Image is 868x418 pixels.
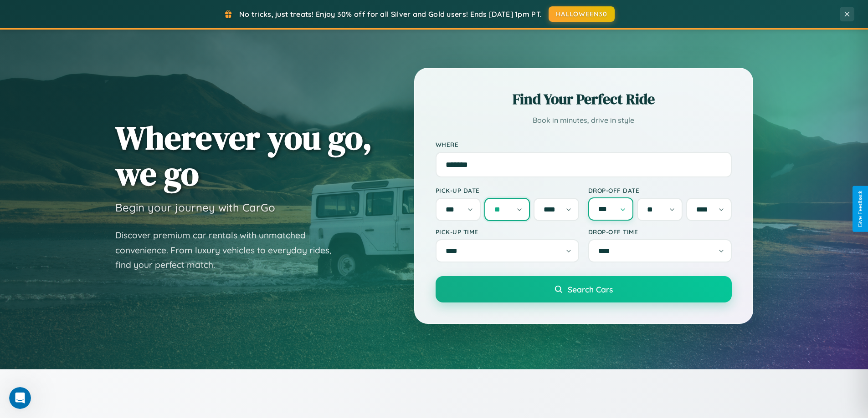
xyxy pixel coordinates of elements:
[549,6,615,22] button: HALLOWEEN30
[9,387,31,409] iframe: Intercom live chat
[436,186,579,194] label: Pick-up Date
[588,186,732,194] label: Drop-off Date
[588,228,732,236] label: Drop-off Time
[436,141,732,148] label: Where
[436,114,732,127] p: Book in minutes, drive in style
[436,228,579,236] label: Pick-up Time
[568,284,613,294] span: Search Cars
[239,10,542,19] span: No tricks, just treats! Enjoy 30% off for all Silver and Gold users! Ends [DATE] 1pm PT.
[115,120,372,191] h1: Wherever you go, we go
[436,276,732,302] button: Search Cars
[436,89,732,109] h2: Find Your Perfect Ride
[115,228,343,272] p: Discover premium car rentals with unmatched convenience. From luxury vehicles to everyday rides, ...
[115,201,275,214] h3: Begin your journey with CarGo
[857,191,863,227] div: Give Feedback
